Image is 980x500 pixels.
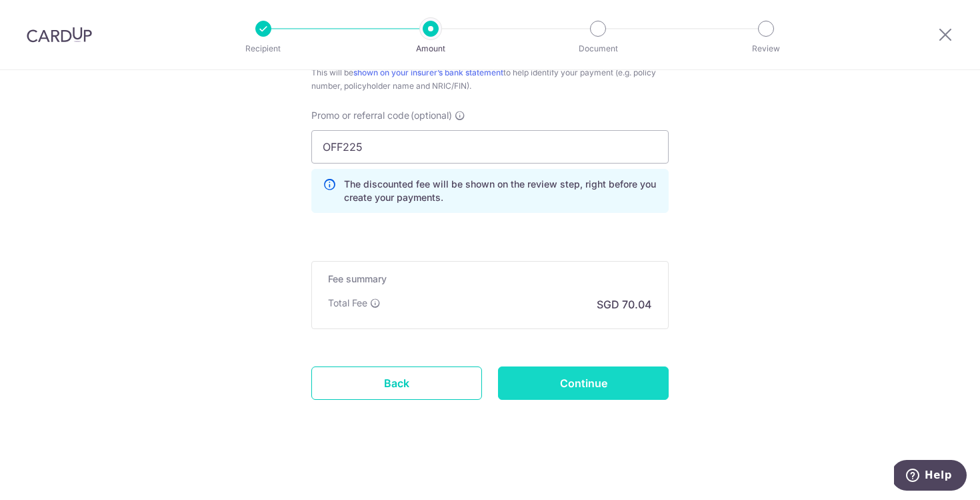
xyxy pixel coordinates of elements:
input: Continue [498,366,669,400]
p: SGD 70.04 [597,296,652,312]
p: Total Fee [328,296,367,310]
p: Amount [381,42,480,55]
p: Recipient [214,42,313,55]
p: The discounted fee will be shown on the review step, right before you create your payments. [344,178,657,204]
p: Review [717,42,815,55]
iframe: Opens a widget where you can find more information [894,460,967,493]
a: Back [311,366,482,400]
span: Promo or referral code [311,109,409,122]
span: (optional) [411,109,452,122]
p: Document [549,42,647,55]
a: shown on your insurer’s bank statement [353,67,503,77]
h5: Fee summary [328,272,652,286]
div: This will be to help identify your payment (e.g. policy number, policyholder name and NRIC/FIN). [311,66,669,93]
img: CardUp [27,27,92,43]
